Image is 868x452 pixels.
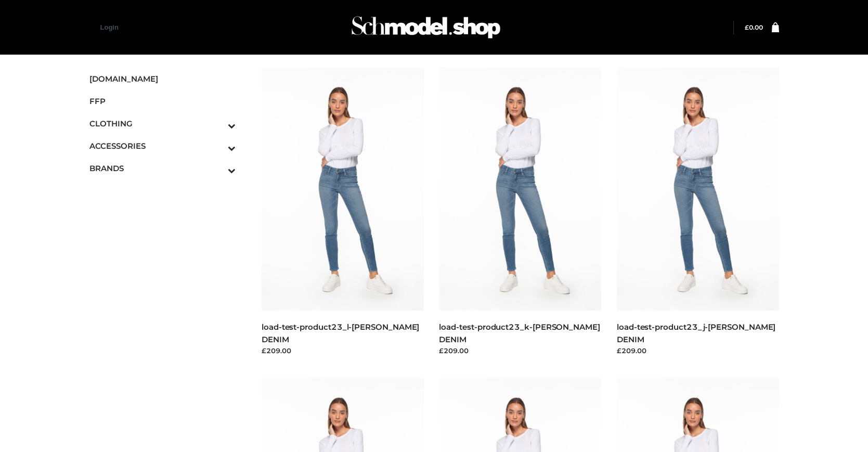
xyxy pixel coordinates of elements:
[89,73,236,85] span: [DOMAIN_NAME]
[262,322,419,344] a: load-test-product23_l-[PERSON_NAME] DENIM
[89,118,236,130] span: CLOTHING
[439,345,601,356] div: £209.00
[745,23,749,31] span: £
[89,95,236,107] span: FFP
[348,7,504,48] img: Schmodel Admin 964
[89,135,236,157] a: ACCESSORIESToggle Submenu
[89,90,236,112] a: FFP
[617,345,779,356] div: £209.00
[745,23,763,31] bdi: 0.00
[89,157,236,179] a: BRANDSToggle Submenu
[262,345,424,356] div: £209.00
[745,23,763,31] a: £0.00
[199,135,236,157] button: Toggle Submenu
[89,140,236,152] span: ACCESSORIES
[89,162,236,174] span: BRANDS
[89,112,236,135] a: CLOTHINGToggle Submenu
[100,23,119,31] a: Login
[89,68,236,90] a: [DOMAIN_NAME]
[199,112,236,135] button: Toggle Submenu
[439,322,600,344] a: load-test-product23_k-[PERSON_NAME] DENIM
[617,322,775,344] a: load-test-product23_j-[PERSON_NAME] DENIM
[199,157,236,179] button: Toggle Submenu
